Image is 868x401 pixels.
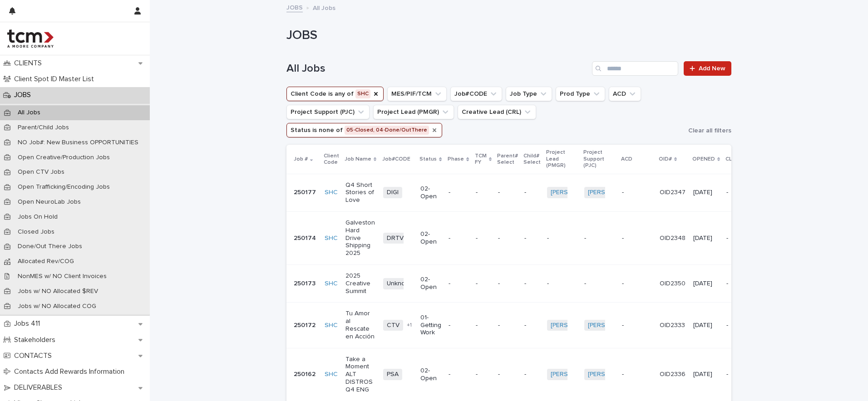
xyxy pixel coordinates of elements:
tr: 250162SHC Take a Moment ALT DISTROS Q4 ENGPSA02-Open----[PERSON_NAME]-TCM [PERSON_NAME]-TCM -OID2... [286,348,767,401]
h1: JOBS [286,28,731,44]
p: - [476,371,491,378]
button: Prod Type [556,87,605,101]
p: Open Creative/Production Jobs [10,154,117,161]
p: OID2347 [660,189,686,196]
p: - [622,280,652,288]
p: - [622,371,652,378]
p: - [476,235,491,242]
p: Job#CODE [382,154,410,164]
button: Creative Lead (CRL) [458,105,536,119]
button: Job#CODE [450,87,502,101]
a: [PERSON_NAME]-TCM [588,371,653,378]
button: Job Type [506,87,552,101]
p: JOBS [10,91,38,99]
p: - [726,322,752,329]
p: - [476,189,491,196]
p: OPENED [692,154,715,164]
button: MES/PIF/TCM [387,87,447,101]
tr: 250173SHC 2025 Creative SummitUnknown02-Open-------OID2350[DATE]- [286,264,767,302]
p: - [622,235,652,242]
span: DIGI [383,187,402,198]
p: CLOSED [725,154,747,164]
p: - [584,280,615,288]
p: Take a Moment ALT DISTROS Q4 ENG [345,356,376,394]
a: [PERSON_NAME]-TCM [551,189,616,196]
p: Tu Amor al Rescate en Acción [345,310,376,340]
p: - [449,322,468,329]
p: Contacts Add Rewards Information [10,367,132,376]
button: Status [286,123,442,137]
p: 2025 Creative Summit [345,272,376,295]
p: - [449,235,468,242]
span: PSA [383,369,402,380]
p: 250172 [294,322,317,329]
p: [DATE] [693,235,719,242]
p: Galveston Hard Drive Shipping 2025 [345,219,376,257]
p: 250173 [294,280,317,288]
p: Jobs 411 [10,319,47,328]
tr: 250172SHC Tu Amor al Rescate en AcciónCTV+101-Getting Work----[PERSON_NAME]-TCM [PERSON_NAME]-TCM... [286,303,767,348]
p: - [498,371,517,378]
p: - [449,280,468,288]
p: - [622,189,652,196]
button: Clear all filters [685,124,731,137]
h1: All Jobs [286,62,588,75]
p: All Jobs [10,109,48,117]
p: Allocated Rev/COG [10,258,81,265]
a: Add New [684,61,731,76]
p: 02-Open [420,185,441,200]
span: CTV [383,320,403,331]
p: 02-Open [420,367,441,382]
p: - [476,322,491,329]
p: Client Code [324,151,339,168]
a: [PERSON_NAME]-TCM [588,322,653,329]
p: Client Spot ID Master List [10,75,101,83]
tr: 250174SHC Galveston Hard Drive Shipping 2025DRTV02-Open-------OID2348[DATE]- [286,211,767,264]
p: Jobs On Hold [10,213,65,221]
span: Unknown [383,278,417,289]
p: - [524,189,540,196]
a: [PERSON_NAME]-TCM [551,371,616,378]
a: JOBS [286,2,303,12]
p: - [498,235,517,242]
a: SHC [325,371,338,378]
p: Status [419,154,437,164]
p: Q4 Short Stories of Love [345,181,376,204]
p: Open NeuroLab Jobs [10,198,88,206]
p: OID2348 [660,235,686,242]
p: All Jobs [313,2,335,12]
a: [PERSON_NAME]-TCM [551,322,616,329]
p: 250162 [294,371,317,378]
p: - [498,189,517,196]
p: [DATE] [693,189,719,196]
p: CONTACTS [10,352,59,360]
p: Project Support (PJC) [583,147,616,171]
p: 02-Open [420,276,441,291]
a: [PERSON_NAME]-TCM [588,189,653,196]
a: SHC [325,322,338,329]
p: NonMES w/ NO Client Invoices [10,273,114,280]
p: - [726,189,752,196]
p: OID2333 [660,322,686,329]
p: Parent/Child Jobs [10,124,76,132]
p: - [524,371,540,378]
p: Jobs w/ NO Allocated COG [10,303,104,310]
span: + 1 [407,323,412,328]
p: 02-Open [420,230,441,246]
p: [DATE] [693,322,719,329]
p: - [476,280,491,288]
button: Client Code [286,87,384,101]
input: Search [592,61,678,76]
p: Job # [294,154,308,164]
p: CLIENTS [10,59,49,68]
p: OID# [659,154,672,164]
img: 4hMmSqQkux38exxPVZHQ [7,29,54,48]
p: Open Trafficking/Encoding Jobs [10,183,117,191]
p: - [498,280,517,288]
p: - [726,235,752,242]
button: ACD [609,87,641,101]
p: Done/Out There Jobs [10,243,89,250]
p: Phase [448,154,464,164]
p: OID2336 [660,371,686,378]
span: Clear all filters [688,127,731,134]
